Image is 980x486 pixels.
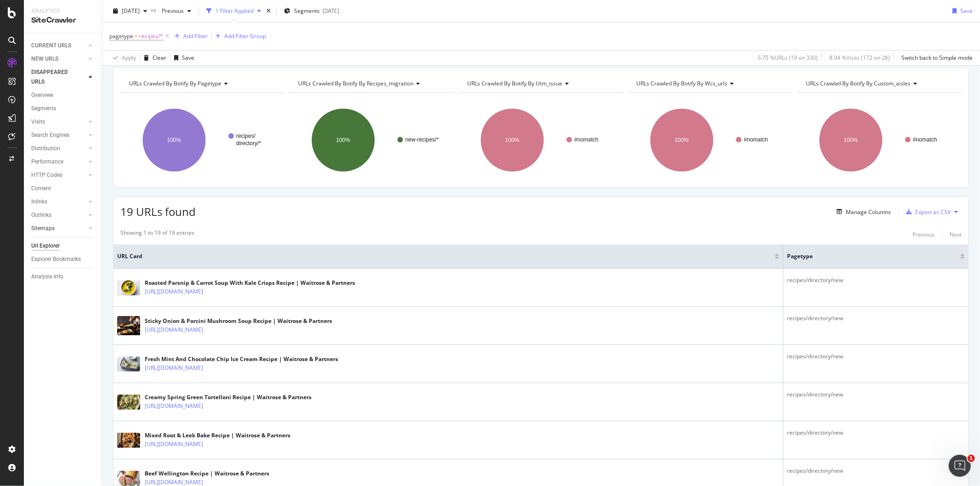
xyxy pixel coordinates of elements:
[145,393,312,401] div: Creamy Spring Green Tortelloni Recipe | Waitrose & Partners
[960,7,973,15] div: Save
[574,136,599,143] text: #nomatch
[153,54,166,62] div: Clear
[224,32,266,40] div: Add Filter Group
[296,76,446,91] h4: URLs Crawled By Botify By recipes_migration
[127,76,277,91] h4: URLs Crawled By Botify By pagetype
[31,224,55,233] div: Sitemaps
[31,210,86,220] a: Outlinks
[465,76,615,91] h4: URLs Crawled By Botify By utm_issue
[915,208,951,216] div: Export as CSV
[787,314,965,322] div: recipes/directory/new
[787,390,965,399] div: recipes/directory/new
[31,254,95,264] a: Explorer Bookmarks
[31,170,86,180] a: HTTP Codes
[122,7,140,15] span: 2025 Oct. 4th
[912,229,935,240] button: Previous
[787,429,965,437] div: recipes/directory/new
[833,206,891,217] button: Manage Columns
[145,355,338,363] div: Fresh Mint And Chocolate Chip Ice Cream Recipe | Waitrose & Partners
[628,100,791,180] div: A chart.
[31,197,86,207] a: Inlinks
[968,455,975,462] span: 1
[31,272,63,282] div: Analysis Info
[846,208,891,216] div: Manage Columns
[31,117,45,127] div: Visits
[797,100,960,180] svg: A chart.
[635,76,784,91] h4: URLs Crawled By Botify By wcs_urls
[117,280,140,295] img: main image
[31,272,95,282] a: Analysis Info
[280,4,343,18] button: Segments[DATE]
[31,7,94,15] div: Analytics
[787,276,965,284] div: recipes/directory/new
[167,137,181,143] text: 100%
[31,54,58,64] div: NEW URLS
[158,7,184,15] span: Previous
[129,79,221,87] span: URLs Crawled By Botify By pagetype
[459,100,622,180] svg: A chart.
[120,229,194,240] div: Showing 1 to 19 of 19 entries
[31,254,81,264] div: Explorer Bookmarks
[950,231,962,238] div: Next
[31,90,95,100] a: Overview
[949,455,971,477] iframe: Intercom live chat
[31,241,60,251] div: Url Explorer
[31,157,63,167] div: Performance
[31,15,94,26] div: SiteCrawler
[117,252,772,260] span: URL Card
[117,316,140,335] img: main image
[215,7,254,15] div: 1 Filter Applied
[236,140,261,147] text: directory/*
[183,32,208,40] div: Add Filter
[744,136,768,143] text: #nomatch
[145,469,269,478] div: Beef Wellington Recipe | Waitrose & Partners
[109,4,151,18] button: [DATE]
[31,68,86,87] a: DISAPPEARED URLS
[145,440,203,449] a: [URL][DOMAIN_NAME]
[31,41,71,51] div: CURRENT URLS
[505,137,520,143] text: 100%
[912,231,935,238] div: Previous
[117,471,140,486] img: main image
[294,7,320,15] span: Segments
[31,184,95,193] a: Content
[949,4,973,18] button: Save
[31,68,78,87] div: DISAPPEARED URLS
[109,32,133,40] span: pagetype
[31,104,95,113] a: Segments
[135,32,138,40] span: =
[31,144,60,153] div: Distribution
[120,100,283,180] svg: A chart.
[787,352,965,361] div: recipes/directory/new
[31,144,86,153] a: Distribution
[289,100,453,180] svg: A chart.
[902,204,951,219] button: Export as CSV
[117,395,140,410] img: main image
[109,51,136,65] button: Apply
[31,170,62,180] div: HTTP Codes
[298,79,414,87] span: URLs Crawled By Botify By recipes_migration
[336,137,351,143] text: 100%
[31,130,69,140] div: Search Engines
[844,137,858,143] text: 100%
[31,117,86,127] a: Visits
[203,4,265,18] button: 1 Filter Applied
[31,241,95,251] a: Url Explorer
[139,30,163,43] span: recipes/*
[158,4,195,18] button: Previous
[787,252,946,260] span: pagetype
[182,54,194,62] div: Save
[804,76,953,91] h4: URLs Crawled By Botify By custom_aisles
[31,210,51,220] div: Outlinks
[145,317,332,325] div: Sticky Onion & Porcini Mushroom Soup Recipe | Waitrose & Partners
[31,197,47,207] div: Inlinks
[122,54,136,62] div: Apply
[117,433,140,448] img: main image
[31,130,86,140] a: Search Engines
[31,157,86,167] a: Performance
[170,51,194,65] button: Save
[145,401,203,411] a: [URL][DOMAIN_NAME]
